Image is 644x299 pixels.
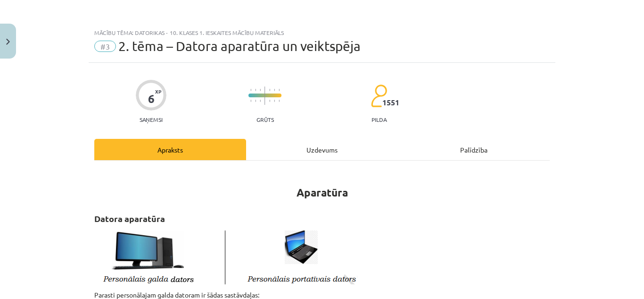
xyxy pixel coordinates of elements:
[371,84,387,108] img: students-c634bb4e5e11cddfef0936a35e636f08e4e9abd3cc4e673bd6f9a4125e45ecb1.svg
[246,139,398,160] div: Uzdevums
[136,116,166,123] p: Saņemsi
[250,100,251,102] img: icon-short-line-57e1e144782c952c97e751825c79c345078a6d821885a25fce030b3d8c18986b.svg
[398,139,550,160] div: Palīdzība
[264,86,265,105] img: icon-long-line-d9ea69661e0d244f92f715978eff75569469978d946b2353a9bb055b3ed8787d.svg
[250,89,251,91] img: icon-short-line-57e1e144782c952c97e751825c79c345078a6d821885a25fce030b3d8c18986b.svg
[260,89,261,91] img: icon-short-line-57e1e144782c952c97e751825c79c345078a6d821885a25fce030b3d8c18986b.svg
[256,116,274,123] p: Grūts
[279,89,280,91] img: icon-short-line-57e1e144782c952c97e751825c79c345078a6d821885a25fce030b3d8c18986b.svg
[94,213,165,224] strong: Datora aparatūra
[382,98,399,107] span: 1551
[94,41,116,52] span: #3
[155,89,161,94] span: XP
[297,186,348,199] strong: Aparatūra
[372,116,387,123] p: pilda
[255,100,256,102] img: icon-short-line-57e1e144782c952c97e751825c79c345078a6d821885a25fce030b3d8c18986b.svg
[94,29,550,36] div: Mācību tēma: Datorikas - 10. klases 1. ieskaites mācību materiāls
[94,139,246,160] div: Apraksts
[274,89,275,91] img: icon-short-line-57e1e144782c952c97e751825c79c345078a6d821885a25fce030b3d8c18986b.svg
[6,39,10,45] img: icon-close-lesson-0947bae3869378f0d4975bcd49f059093ad1ed9edebbc8119c70593378902aed.svg
[274,100,275,102] img: icon-short-line-57e1e144782c952c97e751825c79c345078a6d821885a25fce030b3d8c18986b.svg
[269,89,270,91] img: icon-short-line-57e1e144782c952c97e751825c79c345078a6d821885a25fce030b3d8c18986b.svg
[148,92,155,105] div: 6
[260,100,261,102] img: icon-short-line-57e1e144782c952c97e751825c79c345078a6d821885a25fce030b3d8c18986b.svg
[118,38,361,54] span: 2. tēma – Datora aparatūra un veiktspēja
[269,100,270,102] img: icon-short-line-57e1e144782c952c97e751825c79c345078a6d821885a25fce030b3d8c18986b.svg
[255,89,256,91] img: icon-short-line-57e1e144782c952c97e751825c79c345078a6d821885a25fce030b3d8c18986b.svg
[279,100,280,102] img: icon-short-line-57e1e144782c952c97e751825c79c345078a6d821885a25fce030b3d8c18986b.svg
